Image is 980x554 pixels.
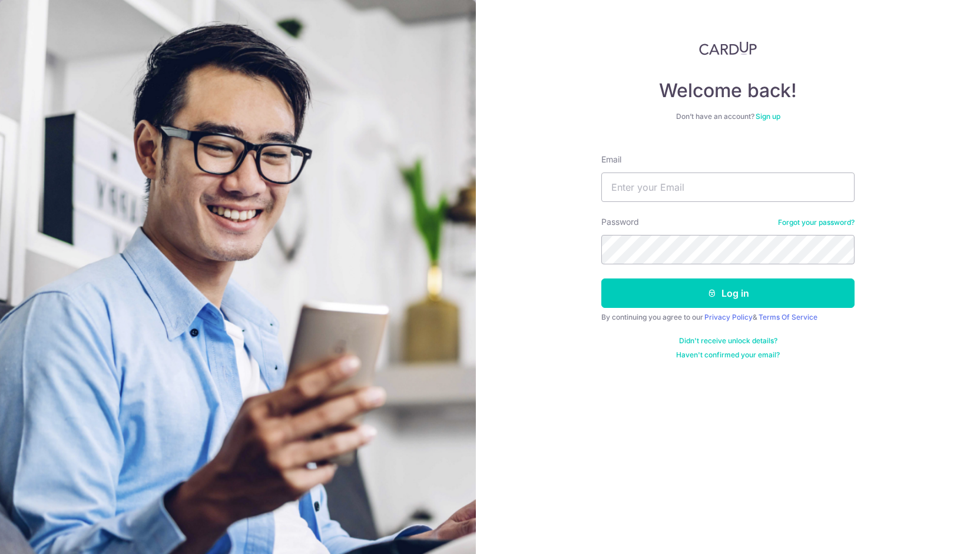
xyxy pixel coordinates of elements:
[601,79,855,102] h4: Welcome back!
[676,350,780,360] a: Haven't confirmed your email?
[601,112,855,121] div: Don’t have an account?
[759,313,817,321] a: Terms Of Service
[699,41,757,55] img: CardUp Logo
[601,172,855,202] input: Enter your Email
[601,313,855,322] div: By continuing you agree to our &
[601,216,639,228] label: Password
[679,336,777,346] a: Didn't receive unlock details?
[601,154,621,165] label: Email
[601,278,855,308] button: Log in
[704,313,753,321] a: Privacy Policy
[778,218,855,227] a: Forgot your password?
[756,112,780,121] a: Sign up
